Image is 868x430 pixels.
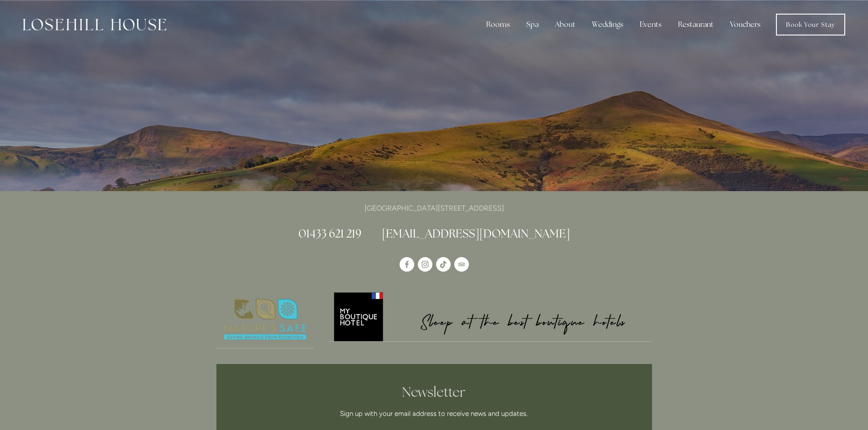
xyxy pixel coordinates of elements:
[298,226,361,241] a: 01433 621 219
[266,408,602,419] p: Sign up with your email address to receive news and updates.
[585,15,631,34] div: Weddings
[436,257,451,272] a: TikTok
[454,257,469,272] a: TripAdvisor
[418,257,432,272] a: Instagram
[632,15,669,34] div: Events
[479,15,517,34] div: Rooms
[548,15,583,34] div: About
[519,15,546,34] div: Spa
[776,14,845,35] a: Book Your Stay
[266,384,602,400] h2: Newsletter
[671,15,721,34] div: Restaurant
[723,15,768,34] a: Vouchers
[216,202,652,214] p: [GEOGRAPHIC_DATA][STREET_ADDRESS]
[216,291,314,348] img: Nature's Safe - Logo
[329,291,652,341] img: My Boutique Hotel - Logo
[216,291,314,349] a: Nature's Safe - Logo
[382,226,570,241] a: [EMAIL_ADDRESS][DOMAIN_NAME]
[23,19,166,30] img: Losehill House
[400,257,414,272] a: Losehill House Hotel & Spa
[329,291,652,342] a: My Boutique Hotel - Logo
